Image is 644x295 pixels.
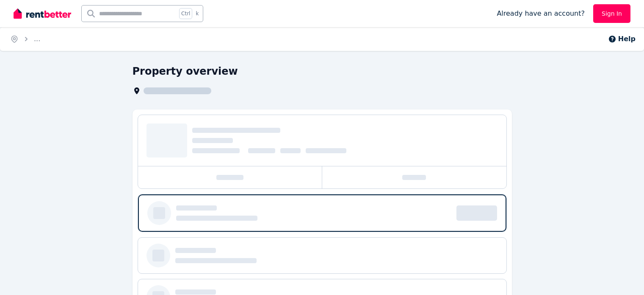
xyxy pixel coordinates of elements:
[133,65,238,78] h1: Property overview
[608,34,636,44] button: Help
[14,7,71,20] img: RentBetter
[179,8,192,19] span: Ctrl
[593,4,630,23] a: Sign In
[34,35,40,43] span: ...
[196,10,199,17] span: k
[497,8,585,19] span: Already have an account?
